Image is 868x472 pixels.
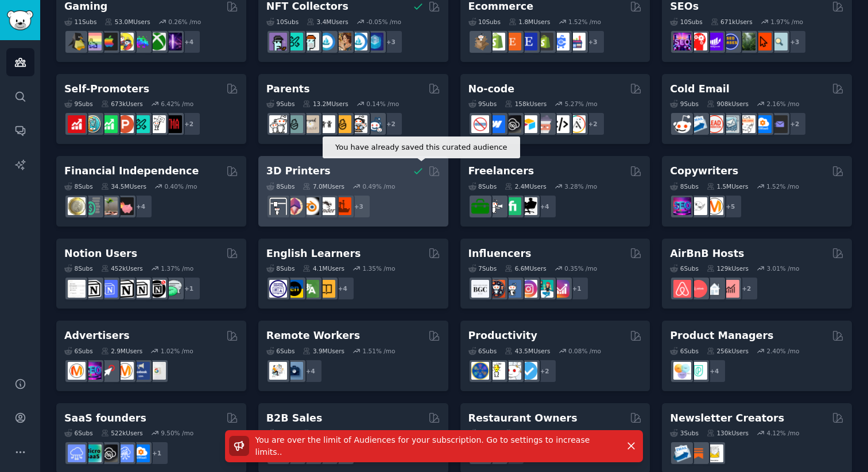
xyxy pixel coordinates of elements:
img: EtsySellers [520,33,537,50]
img: dropship [471,33,489,50]
div: 1.52 % /mo [568,18,601,26]
img: B2BSaaS [754,115,772,133]
img: GummySearch logo [7,10,33,30]
img: fatFIRE [116,197,134,215]
img: OpenseaMarket [350,33,367,50]
div: + 2 [581,112,605,136]
div: 0.26 % /mo [168,18,201,26]
div: + 2 [782,112,807,136]
img: toddlers [317,115,335,133]
img: LearnEnglishOnReddit [317,280,335,298]
div: 34.5M Users [101,182,146,190]
img: ecommercemarketing [552,33,569,50]
div: 8 Sub s [266,264,295,272]
img: shopify [487,33,505,50]
h2: Parents [266,82,310,96]
img: NewParents [334,115,351,133]
div: 4 Sub s [468,429,497,437]
div: + 2 [533,359,557,383]
h2: Cold Email [670,82,729,96]
img: InstagramMarketing [520,280,537,298]
h2: Advertisers [64,329,130,343]
h2: B2B Sales [266,411,323,426]
img: Etsy [503,33,521,50]
img: NoCodeSaaS [503,115,521,133]
img: alphaandbetausers [132,115,150,133]
h2: Self-Promoters [64,82,149,96]
img: daddit [269,115,287,133]
h2: Notion Users [64,247,137,261]
img: PPC [100,362,118,380]
img: ProductHunters [116,115,134,133]
img: freelance_forhire [487,197,505,215]
img: Notiontemplates [68,280,86,298]
img: Parents [366,115,383,133]
img: rentalproperties [706,280,723,298]
img: Adalo [568,115,586,133]
div: 2.9M Users [101,347,143,355]
div: 1.02 % /mo [161,347,193,355]
div: 1.35 % /mo [363,264,396,272]
img: getdisciplined [520,362,537,380]
img: ProductManagement [673,362,691,380]
img: content_marketing [706,197,723,215]
div: 3.01 % /mo [766,264,799,272]
div: 7 Sub s [468,264,497,272]
img: GamerPals [116,33,134,50]
div: 10 Sub s [468,18,501,26]
div: 9.50 % /mo [161,429,193,437]
img: NotionPromote [164,280,182,298]
h2: Product Managers [670,329,773,343]
div: 8 Sub s [266,182,295,190]
div: 0.14 % /mo [366,100,399,108]
img: seogrowth [706,33,723,50]
img: nocodelowcode [536,115,553,133]
img: EnglishLearning [285,280,303,298]
h2: Remote Workers [266,329,360,343]
div: + 4 [533,194,557,219]
h2: SaaS founders [64,411,146,426]
img: webflow [487,115,505,133]
h2: AirBnB Hosts [670,247,744,261]
img: 3Dmodeling [285,197,303,215]
img: coldemail [722,115,739,133]
div: 5.27 % /mo [565,100,598,108]
div: 549k Users [303,429,344,437]
div: 6.6M Users [505,264,547,272]
h2: Productivity [468,329,537,343]
img: LeadGeneration [706,115,723,133]
div: 1.5M Users [707,182,749,190]
img: 3Dprinting [269,197,287,215]
img: ecommerce_growth [568,33,586,50]
img: AskNotion [132,280,150,298]
div: + 3 [347,194,371,219]
div: 43.5M Users [505,347,550,355]
img: FreeNotionTemplates [100,280,118,298]
img: marketing [68,362,86,380]
div: + 2 [177,112,201,136]
img: AppIdeas [84,115,102,133]
img: productivity [503,362,521,380]
img: parentsofmultiples [350,115,367,133]
img: CryptoArt [334,33,351,50]
img: TestMyApp [164,115,182,133]
img: ender3 [317,197,335,215]
div: 1.39 % /mo [363,429,396,437]
div: 256k Users [505,429,547,437]
div: 158k Users [505,100,547,108]
img: AirBnBInvesting [722,280,739,298]
div: 6.42 % /mo [161,100,193,108]
div: 3.28 % /mo [564,182,597,190]
img: betatests [148,115,166,133]
span: You are over the limit of Audiences for your subscription. Go to settings to increase limits. . [255,435,590,457]
img: The_SEO [770,33,788,50]
div: 0.35 % /mo [564,264,597,272]
div: 13.2M Users [303,100,348,108]
div: 0.40 % /mo [165,182,197,190]
div: + 2 [379,112,403,136]
img: language_exchange [301,280,319,298]
div: 2.4M Users [505,182,547,190]
img: googleads [148,362,166,380]
div: -0.05 % /mo [366,18,401,26]
div: + 4 [702,359,726,383]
